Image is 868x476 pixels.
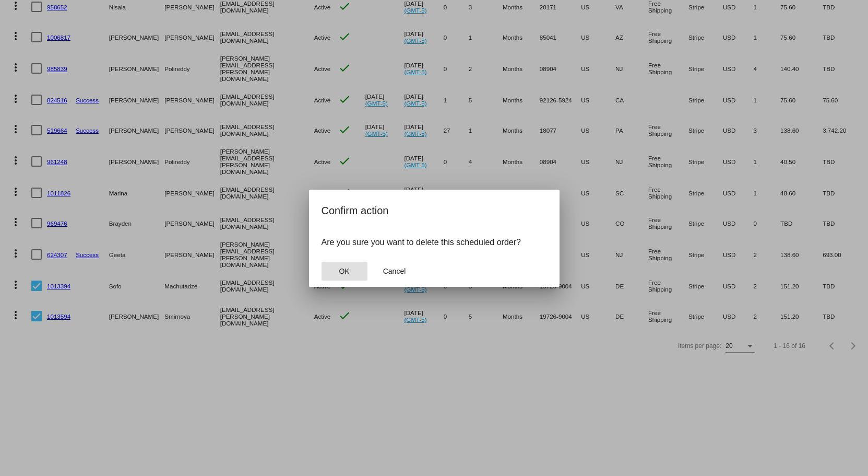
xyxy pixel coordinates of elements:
[322,238,547,247] p: Are you sure you want to delete this scheduled order?
[339,267,349,275] span: OK
[322,262,367,281] button: Close dialog
[372,262,418,281] button: Close dialog
[383,267,406,275] span: Cancel
[322,202,547,219] h2: Confirm action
